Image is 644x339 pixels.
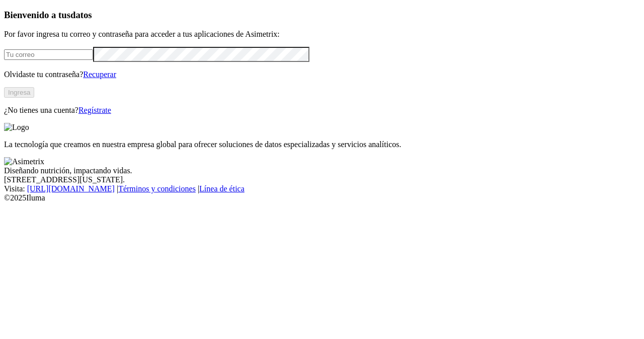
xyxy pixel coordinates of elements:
[27,184,115,193] a: [URL][DOMAIN_NAME]
[4,70,640,79] p: Olvidaste tu contraseña?
[199,184,245,193] a: Línea de ética
[83,70,116,79] a: Recuperar
[4,10,640,21] h3: Bienvenido a tus
[118,184,196,193] a: Términos y condiciones
[4,106,640,115] p: ¿No tienes una cuenta?
[4,140,640,149] p: La tecnología que creamos en nuestra empresa global para ofrecer soluciones de datos especializad...
[78,106,111,114] a: Regístrate
[4,184,640,193] div: Visita : | |
[4,49,93,60] input: Tu correo
[4,175,640,184] div: [STREET_ADDRESS][US_STATE].
[4,87,34,98] button: Ingresa
[4,193,640,202] div: © 2025 Iluma
[4,166,640,175] div: Diseñando nutrición, impactando vidas.
[4,157,44,166] img: Asimetrix
[4,30,640,39] p: Por favor ingresa tu correo y contraseña para acceder a tus aplicaciones de Asimetrix:
[4,123,29,132] img: Logo
[70,10,92,20] span: datos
